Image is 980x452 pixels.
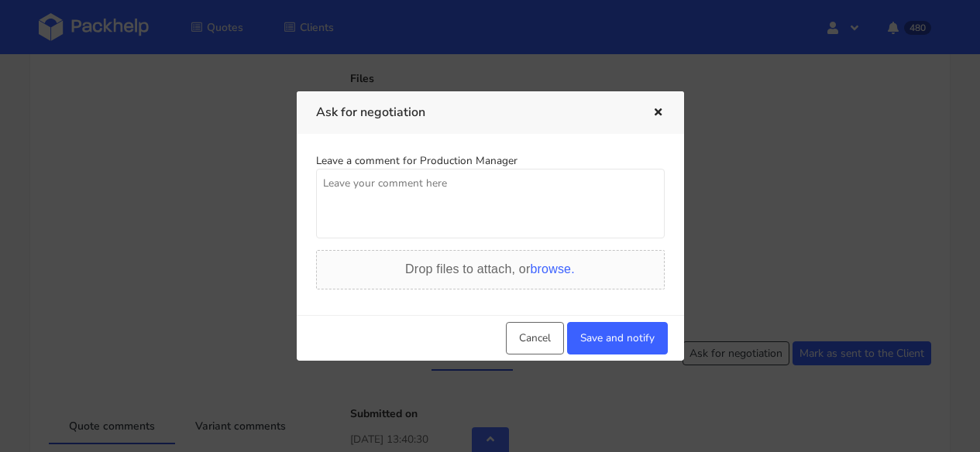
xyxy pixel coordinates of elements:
[316,153,665,169] div: Leave a comment for Production Manager
[506,322,564,354] button: Cancel
[405,262,575,276] span: Drop files to attach, or
[316,101,629,123] h3: Ask for negotiation
[567,322,668,354] button: Save and notify
[530,262,574,276] span: browse.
